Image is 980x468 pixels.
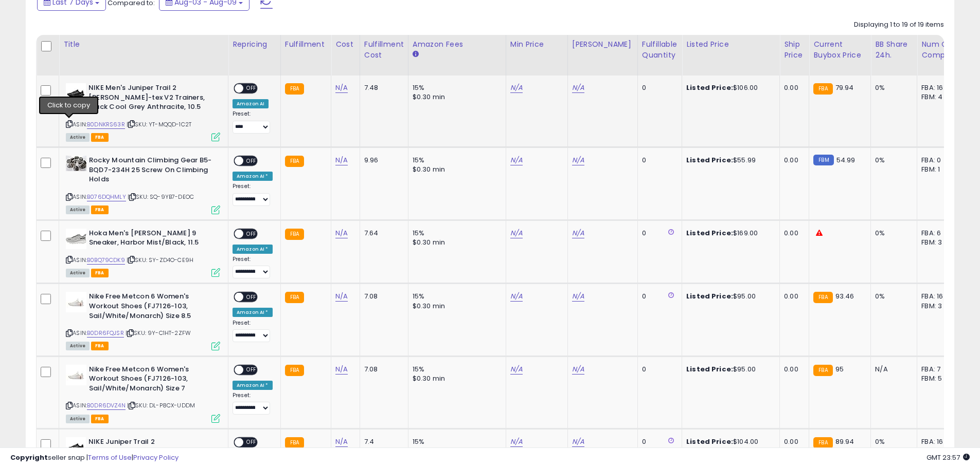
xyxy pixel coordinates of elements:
small: FBA [285,365,304,376]
a: N/A [572,83,584,93]
div: 15% [413,229,498,238]
div: FBA: 7 [921,365,955,374]
div: ASIN: [66,365,220,422]
div: 15% [413,156,498,165]
div: BB Share 24h. [875,39,913,61]
div: 0.00 [784,229,801,238]
b: Listed Price: [686,83,733,92]
small: Amazon Fees. [413,50,419,59]
div: Cost [335,39,355,50]
div: Preset: [233,110,273,134]
div: 7.4 [364,437,400,446]
div: 0 [642,437,674,446]
small: FBA [285,437,304,448]
div: 0% [875,83,909,92]
small: FBA [813,437,832,448]
div: FBA: 16 [921,292,955,301]
div: Amazon AI [233,99,269,108]
div: Preset: [233,183,273,206]
div: Num of Comp. [921,39,959,61]
div: FBM: 1 [921,165,955,174]
div: 0% [875,229,909,238]
div: Fulfillable Quantity [642,39,678,61]
div: Preset: [233,392,273,415]
a: N/A [572,228,584,238]
strong: Copyright [10,453,48,462]
div: $0.30 min [413,302,498,311]
div: Fulfillment [285,39,327,50]
div: 0% [875,156,909,165]
span: FBA [91,415,109,423]
div: Repricing [233,39,276,50]
div: 0 [642,83,674,92]
small: FBA [813,83,832,95]
a: N/A [510,83,523,93]
div: $0.30 min [413,92,498,102]
div: Preset: [233,256,273,279]
div: FBM: 3 [921,238,955,247]
span: 2025-08-17 23:57 GMT [926,453,970,462]
b: Listed Price: [686,155,733,165]
span: | SKU: 9Y-C1HT-2ZFW [126,329,191,337]
b: Listed Price: [686,437,733,446]
div: 0 [642,365,674,374]
div: ASIN: [66,83,220,140]
a: N/A [510,437,523,447]
div: seller snap | | [10,453,179,463]
div: Listed Price [686,39,775,50]
div: 9.96 [364,156,400,165]
div: $0.30 min [413,165,498,174]
span: All listings currently available for purchase on Amazon [66,133,90,142]
div: 15% [413,292,498,301]
a: B076DQHMLY [87,193,126,201]
div: 0 [642,156,674,165]
div: 7.64 [364,229,400,238]
div: $95.00 [686,365,772,374]
div: FBA: 16 [921,437,955,446]
div: FBA: 0 [921,156,955,165]
span: FBA [91,269,109,277]
a: N/A [510,364,523,375]
span: OFF [243,365,260,374]
div: ASIN: [66,156,220,213]
span: All listings currently available for purchase on Amazon [66,205,90,214]
div: $55.99 [686,156,772,165]
a: N/A [572,155,584,165]
span: OFF [243,293,260,302]
small: FBA [813,365,832,376]
a: N/A [510,291,523,302]
a: N/A [510,155,523,165]
span: 79.94 [835,83,854,92]
div: 0.00 [784,437,801,446]
div: Displaying 1 to 19 of 19 items [854,20,944,30]
div: ASIN: [66,229,220,276]
div: FBM: 5 [921,374,955,383]
div: Amazon AI * [233,381,273,390]
span: All listings currently available for purchase on Amazon [66,269,90,277]
div: $0.30 min [413,374,498,383]
div: N/A [875,365,909,374]
span: | SKU: YT-MQQD-1C2T [127,120,191,128]
div: Amazon AI * [233,245,273,254]
small: FBA [285,83,304,95]
div: $95.00 [686,292,772,301]
div: 0.00 [784,156,801,165]
a: N/A [335,155,348,165]
div: 0% [875,292,909,301]
span: | SKU: DL-P8CX-UDDM [127,401,195,409]
div: FBM: 3 [921,302,955,311]
a: N/A [335,83,348,93]
div: $106.00 [686,83,772,92]
div: FBM: 4 [921,92,955,102]
div: Amazon Fees [413,39,502,50]
img: 31-1WUPOs1L._SL40_.jpg [66,437,86,458]
div: $104.00 [686,437,772,446]
b: Hoka Men's [PERSON_NAME] 9 Sneaker, Harbor Mist/Black, 11.5 [89,229,214,250]
b: Nike Free Metcon 6 Women's Workout Shoes (FJ7126-103, Sail/White/Monarch) Size 7 [89,365,214,396]
small: FBA [285,229,304,240]
div: Fulfillment Cost [364,39,404,61]
span: OFF [243,229,260,238]
div: Current Buybox Price [813,39,866,61]
a: N/A [335,437,348,447]
div: 0 [642,292,674,301]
